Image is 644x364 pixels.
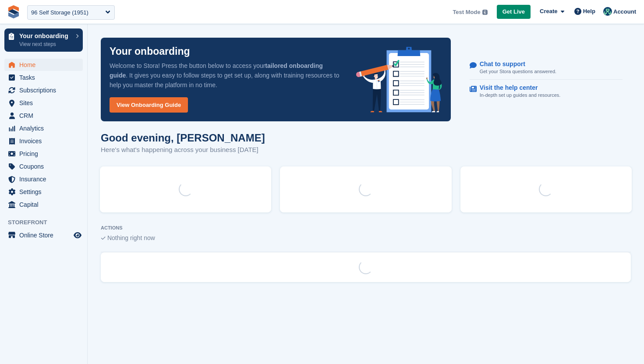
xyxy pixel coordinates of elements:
[480,84,554,92] p: Visit the help center
[497,5,531,19] a: Get Live
[583,7,595,16] span: Help
[4,84,83,96] a: menu
[19,71,72,84] span: Tasks
[502,7,525,16] span: Get Live
[4,135,83,147] a: menu
[4,160,83,173] a: menu
[19,97,72,109] span: Sites
[356,47,442,113] img: onboarding-info-6c161a55d2c0e0a8cae90662b2fe09162a5109e8cc188191df67fb4f79e88e88.svg
[603,7,612,16] img: Jennifer Ofodile
[540,7,557,16] span: Create
[101,145,265,155] p: Here's what's happening across your business [DATE]
[19,110,72,122] span: CRM
[4,173,83,185] a: menu
[19,148,72,160] span: Pricing
[7,5,20,18] img: stora-icon-8386f47178a22dfd0bd8f6a31ec36ba5ce8667c1dd55bd0f319d3a0aa187defe.svg
[482,10,488,15] img: icon-info-grey-7440780725fd019a000dd9b08b2336e03edf1995a4989e88bcd33f0948082b44.svg
[4,110,83,122] a: menu
[19,186,72,198] span: Settings
[470,80,623,103] a: Visit the help center In-depth set up guides and resources.
[613,7,636,16] span: Account
[4,148,83,160] a: menu
[480,92,561,99] p: In-depth set up guides and resources.
[19,229,72,241] span: Online Store
[19,84,72,96] span: Subscriptions
[107,234,155,241] span: Nothing right now
[72,230,83,240] a: Preview store
[31,8,88,17] div: 96 Self Storage (1951)
[101,132,265,144] h1: Good evening, [PERSON_NAME]
[19,135,72,147] span: Invoices
[4,122,83,134] a: menu
[4,59,83,71] a: menu
[8,218,87,227] span: Storefront
[4,28,83,52] a: Your onboarding View next steps
[110,46,190,57] p: Your onboarding
[453,8,480,17] span: Test Mode
[4,71,83,84] a: menu
[19,160,72,173] span: Coupons
[110,61,342,90] p: Welcome to Stora! Press the button below to access your . It gives you easy to follow steps to ge...
[470,56,623,80] a: Chat to support Get your Stora questions answered.
[4,229,83,241] a: menu
[19,40,71,48] p: View next steps
[19,59,72,71] span: Home
[19,173,72,185] span: Insurance
[19,122,72,134] span: Analytics
[19,33,71,39] p: Your onboarding
[101,237,106,240] img: blank_slate_check_icon-ba018cac091ee9be17c0a81a6c232d5eb81de652e7a59be601be346b1b6ddf79.svg
[4,97,83,109] a: menu
[480,60,549,68] p: Chat to support
[4,198,83,211] a: menu
[110,97,188,113] a: View Onboarding Guide
[480,68,556,75] p: Get your Stora questions answered.
[101,225,631,231] p: ACTIONS
[4,186,83,198] a: menu
[19,198,72,211] span: Capital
